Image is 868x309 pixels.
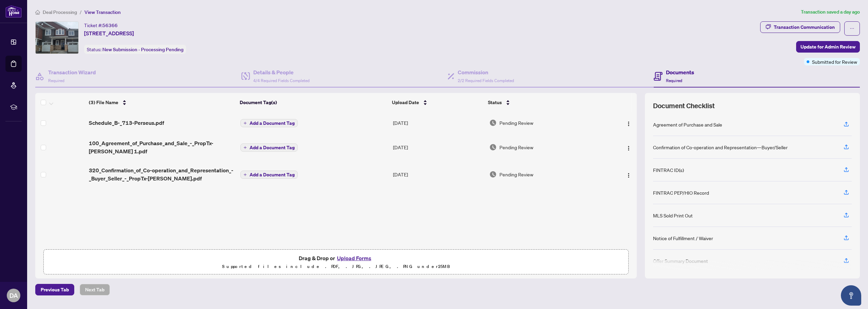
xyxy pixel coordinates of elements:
[801,41,855,52] span: Update for Admin Review
[653,234,713,242] div: Notice of Fulfillment / Waiver
[626,121,631,127] img: Logo
[653,166,684,174] div: FINTRAC ID(s)
[458,68,514,76] h4: Commission
[89,166,235,182] span: 320_Confirmation_of_Co-operation_and_Representation_-_Buyer_Seller_-_PropTx-[PERSON_NAME].pdf
[240,119,298,127] button: Add a Document Tag
[760,21,840,33] button: Transaction Communication
[89,119,164,127] span: Schedule_B-_713-Perseus.pdf
[801,8,860,16] article: Transaction saved a day ago
[41,284,69,295] span: Previous Tab
[499,119,533,127] span: Pending Review
[48,78,64,83] span: Required
[250,121,295,125] span: Add a Document Tag
[84,45,186,54] div: Status:
[390,134,487,161] td: [DATE]
[488,99,502,106] span: Status
[666,68,694,76] h4: Documents
[623,142,634,153] button: Logo
[489,119,497,127] img: Document Status
[5,5,22,18] img: logo
[499,143,533,151] span: Pending Review
[84,29,134,37] span: [STREET_ADDRESS]
[43,9,77,15] span: Deal Processing
[335,254,373,263] button: Upload Forms
[253,68,310,76] h4: Details & People
[243,146,247,149] span: plus
[389,93,485,112] th: Upload Date
[653,212,693,219] div: MLS Sold Print Out
[243,121,247,125] span: plus
[240,143,298,152] button: Add a Document Tag
[626,173,631,178] img: Logo
[89,139,235,155] span: 100_Agreement_of_Purchase_and_Sale_-_PropTx-[PERSON_NAME] 1.pdf
[299,254,373,263] span: Drag & Drop or
[666,78,682,83] span: Required
[653,189,709,196] div: FINTRAC PEP/HIO Record
[89,99,118,106] span: (3) File Name
[653,143,788,151] div: Confirmation of Co-operation and Representation—Buyer/Seller
[240,171,298,179] button: Add a Document Tag
[626,146,631,151] img: Logo
[390,161,487,188] td: [DATE]
[841,285,861,306] button: Open asap
[489,171,497,178] img: Document Status
[237,93,389,112] th: Document Tag(s)
[9,291,18,300] span: DA
[35,284,74,295] button: Previous Tab
[796,41,860,53] button: Update for Admin Review
[102,22,118,28] span: 56366
[623,169,634,180] button: Logo
[653,101,715,111] span: Document Checklist
[243,173,247,176] span: plus
[485,93,602,112] th: Status
[390,112,487,134] td: [DATE]
[653,257,708,265] div: Offer Summary Document
[84,9,121,15] span: View Transaction
[392,99,419,106] span: Upload Date
[458,78,514,83] span: 2/2 Required Fields Completed
[86,93,237,112] th: (3) File Name
[48,68,96,76] h4: Transaction Wizard
[36,22,78,54] img: IMG-X12335623_1.jpg
[48,263,624,271] p: Supported files include .PDF, .JPG, .JPEG, .PNG under 25 MB
[850,26,854,31] span: ellipsis
[250,172,295,177] span: Add a Document Tag
[812,58,857,65] span: Submitted for Review
[80,284,110,295] button: Next Tab
[253,78,310,83] span: 4/4 Required Fields Completed
[44,250,628,275] span: Drag & Drop orUpload FormsSupported files include .PDF, .JPG, .JPEG, .PNG under25MB
[35,10,40,15] span: home
[623,117,634,128] button: Logo
[102,46,183,53] span: New Submission - Processing Pending
[84,21,118,29] div: Ticket #:
[240,119,298,128] button: Add a Document Tag
[774,22,835,33] div: Transaction Communication
[653,121,722,128] div: Agreement of Purchase and Sale
[499,171,533,178] span: Pending Review
[80,8,82,16] li: /
[250,145,295,150] span: Add a Document Tag
[489,143,497,151] img: Document Status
